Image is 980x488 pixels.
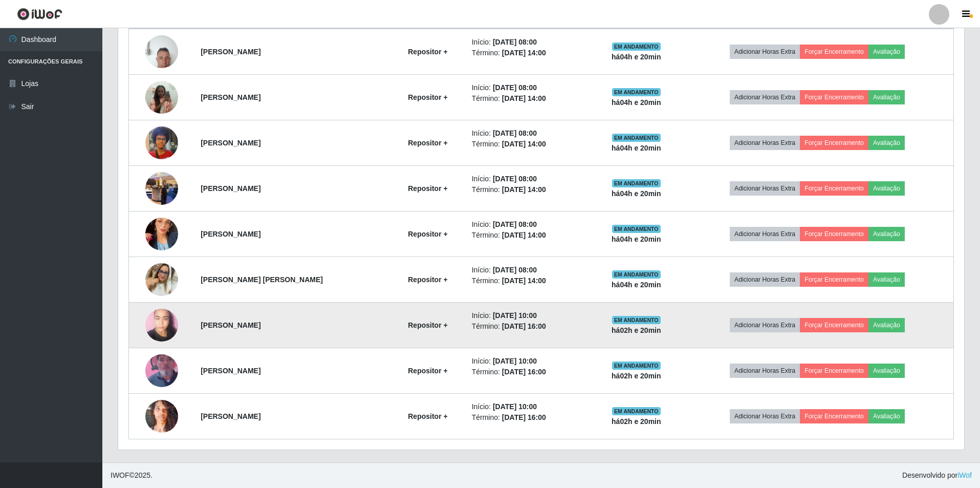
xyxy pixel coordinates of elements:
time: [DATE] 16:00 [502,413,546,421]
button: Forçar Encerramento [800,409,868,423]
time: [DATE] 14:00 [502,185,546,194]
strong: [PERSON_NAME] [201,48,260,56]
li: Término: [472,367,585,377]
li: Término: [472,184,585,195]
li: Início: [472,356,585,367]
span: EM ANDAMENTO [612,134,661,142]
button: Forçar Encerramento [800,181,868,196]
strong: Repositor + [408,321,447,329]
strong: [PERSON_NAME] [201,139,260,147]
strong: [PERSON_NAME] [PERSON_NAME] [201,275,323,284]
li: Início: [472,174,585,184]
button: Forçar Encerramento [800,227,868,241]
strong: Repositor + [408,367,447,375]
strong: há 04 h e 20 min [612,235,661,243]
button: Adicionar Horas Extra [730,136,800,150]
strong: Repositor + [408,93,447,101]
time: [DATE] 16:00 [502,368,546,376]
span: EM ANDAMENTO [612,179,661,187]
strong: Repositor + [408,230,447,238]
button: Adicionar Horas Extra [730,318,800,332]
li: Início: [472,82,585,93]
button: Forçar Encerramento [800,136,868,150]
strong: há 02 h e 20 min [612,372,661,380]
strong: Repositor + [408,48,447,56]
button: Adicionar Horas Extra [730,364,800,378]
time: [DATE] 14:00 [502,94,546,102]
li: Término: [472,93,585,104]
strong: [PERSON_NAME] [201,367,260,375]
strong: Repositor + [408,275,447,284]
strong: [PERSON_NAME] [201,412,260,420]
img: 1755793919031.jpeg [145,205,178,263]
li: Término: [472,275,585,286]
img: 1748098636928.jpeg [145,75,178,119]
button: Adicionar Horas Extra [730,90,800,104]
li: Início: [472,310,585,321]
a: iWof [957,471,972,479]
button: Adicionar Horas Extra [730,181,800,196]
time: [DATE] 08:00 [493,83,537,92]
img: CoreUI Logo [17,8,62,20]
span: EM ANDAMENTO [612,362,661,370]
strong: [PERSON_NAME] [201,321,260,329]
time: [DATE] 10:00 [493,311,537,320]
button: Forçar Encerramento [800,45,868,59]
button: Avaliação [868,181,905,196]
button: Avaliação [868,90,905,104]
span: IWOF [111,471,129,479]
img: 1755998859963.jpeg [145,263,178,296]
strong: há 02 h e 20 min [612,417,661,426]
button: Adicionar Horas Extra [730,409,800,423]
time: [DATE] 14:00 [502,231,546,239]
span: Desenvolvido por [902,470,972,481]
li: Início: [472,128,585,139]
span: EM ANDAMENTO [612,270,661,279]
span: EM ANDAMENTO [612,407,661,415]
strong: há 04 h e 20 min [612,189,661,198]
span: EM ANDAMENTO [612,43,661,51]
span: EM ANDAMENTO [612,225,661,233]
img: 1757179899893.jpeg [145,387,178,445]
button: Adicionar Horas Extra [730,45,800,59]
strong: Repositor + [408,139,447,147]
button: Forçar Encerramento [800,364,868,378]
strong: há 04 h e 20 min [612,53,661,61]
time: [DATE] 14:00 [502,277,546,285]
li: Término: [472,48,585,58]
strong: Repositor + [408,412,447,420]
button: Avaliação [868,318,905,332]
time: [DATE] 14:00 [502,140,546,148]
time: [DATE] 08:00 [493,38,537,46]
strong: há 04 h e 20 min [612,281,661,289]
button: Avaliação [868,136,905,150]
li: Início: [472,219,585,230]
time: [DATE] 16:00 [502,322,546,330]
li: Término: [472,412,585,423]
button: Adicionar Horas Extra [730,272,800,287]
button: Avaliação [868,409,905,423]
button: Forçar Encerramento [800,318,868,332]
strong: [PERSON_NAME] [201,230,260,238]
li: Início: [472,401,585,412]
button: Avaliação [868,364,905,378]
img: 1752090635186.jpeg [145,342,178,400]
img: 1751330520607.jpeg [145,121,178,164]
time: [DATE] 14:00 [502,49,546,57]
button: Avaliação [868,45,905,59]
time: [DATE] 08:00 [493,129,537,137]
img: 1755095833793.jpeg [145,166,178,210]
time: [DATE] 08:00 [493,266,537,274]
button: Avaliação [868,227,905,241]
strong: há 04 h e 20 min [612,98,661,107]
span: EM ANDAMENTO [612,316,661,324]
strong: há 04 h e 20 min [612,144,661,152]
li: Início: [472,37,585,48]
button: Forçar Encerramento [800,272,868,287]
strong: Repositor + [408,184,447,193]
time: [DATE] 10:00 [493,402,537,411]
li: Término: [472,139,585,150]
button: Adicionar Horas Extra [730,227,800,241]
li: Início: [472,265,585,275]
time: [DATE] 08:00 [493,220,537,228]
